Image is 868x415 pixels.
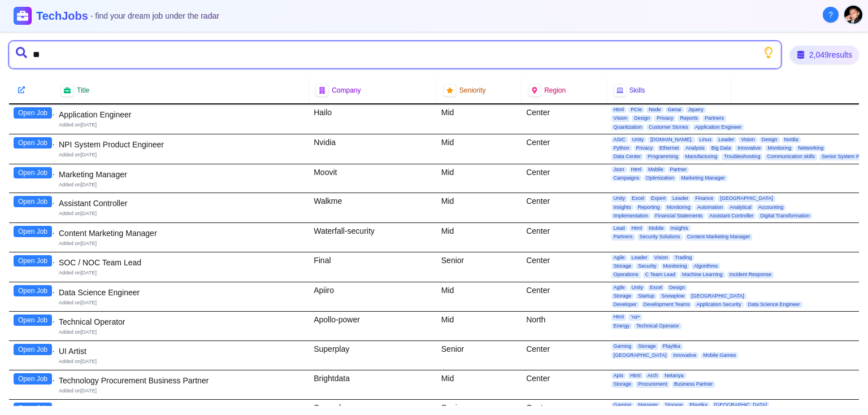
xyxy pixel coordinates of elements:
div: Superplay [309,341,437,370]
span: Monitoring [665,204,693,211]
div: Assistant Controller [59,198,305,209]
div: Added on [DATE] [59,151,305,159]
span: Business Partner [672,381,715,387]
span: Agile [611,255,627,261]
div: Center [522,193,606,222]
span: Lead [611,225,627,231]
span: Assistant Controller [707,213,756,219]
span: Networking [796,145,826,151]
span: [GEOGRAPHIC_DATA] [689,293,747,299]
span: Mobile [646,225,666,231]
div: Mid [437,282,522,312]
span: Developer [611,302,639,308]
div: Mid [437,164,522,193]
div: Center [522,282,606,312]
div: Added on [DATE] [59,269,305,277]
span: Partners [702,115,726,121]
div: Senior [437,341,522,370]
div: Nvidia [309,134,437,164]
span: Python [611,145,632,151]
span: Campaigns [611,175,642,181]
div: Center [522,104,606,134]
span: Leader [716,137,736,143]
div: Apollo-power [309,312,437,340]
span: Trading [672,255,694,261]
span: Partner [668,167,689,173]
span: Gaming [611,402,634,408]
button: User menu [843,5,863,25]
span: Operations [611,272,641,278]
span: Unity [611,195,628,202]
span: ? [828,9,833,20]
span: ייצור [628,314,642,320]
span: Nvidia [782,137,801,143]
span: Big Data [709,145,734,151]
div: Added on [DATE] [59,329,305,336]
span: Skills [630,86,645,95]
span: Procurement [636,381,670,387]
span: Unity [630,285,646,291]
div: Final [309,252,437,282]
span: Apis [611,373,626,379]
span: Vision [739,137,757,143]
span: Snowplow [659,293,687,299]
button: Open Job [14,373,52,385]
div: Mid [437,223,522,252]
span: ASIC [611,137,628,143]
span: Development Teams [641,302,692,308]
div: Center [522,223,606,252]
span: Algorithms [692,263,721,269]
span: - find your dream job under the radar [90,11,219,20]
span: [DOMAIN_NAME]. [648,137,695,143]
span: Node [646,107,663,113]
div: Added on [DATE] [59,358,305,365]
span: Leader [670,195,691,202]
button: Open Job [14,196,52,207]
span: [GEOGRAPHIC_DATA] [718,195,775,202]
div: Application Engineer [59,109,305,120]
div: Added on [DATE] [59,181,305,189]
span: Vision [652,255,670,261]
span: Region [544,86,566,95]
span: Energy [611,323,632,329]
div: Center [522,164,606,193]
span: Excel [630,195,646,202]
span: Reports [678,115,700,121]
span: Troubleshooting [722,154,762,160]
span: Data Center [611,154,644,160]
div: Brightdata [309,370,437,399]
button: Open Job [14,314,52,326]
span: Mobile [646,167,666,173]
span: Insights [669,225,691,231]
h1: TechJobs [36,8,219,24]
div: Technical Operator [59,316,305,327]
button: Open Job [14,137,52,148]
div: North [522,312,606,340]
div: Mid [437,370,522,399]
span: Design [759,137,780,143]
span: Innovative [671,352,698,359]
div: Hailo [309,104,437,134]
span: Innovative [735,145,763,151]
span: Insights [611,204,633,211]
span: Storage [636,343,658,350]
div: 2,049 results [790,46,859,64]
button: Open Job [14,167,52,178]
div: Moovit [309,164,437,193]
span: Html [611,107,627,113]
button: Open Job [14,255,52,267]
div: Mid [437,104,522,134]
span: Monitoring [661,263,689,269]
span: Storage [663,402,685,408]
span: Agile [611,285,627,291]
div: Center [522,252,606,282]
span: Linux [697,137,714,143]
span: Unity [630,137,646,143]
button: Show search tips [763,47,774,58]
div: NPI System Product Engineer [59,139,305,150]
span: Privacy [634,145,656,151]
span: Title [77,86,89,95]
span: Html [628,373,643,379]
span: Html [630,225,645,231]
div: Center [522,341,606,370]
